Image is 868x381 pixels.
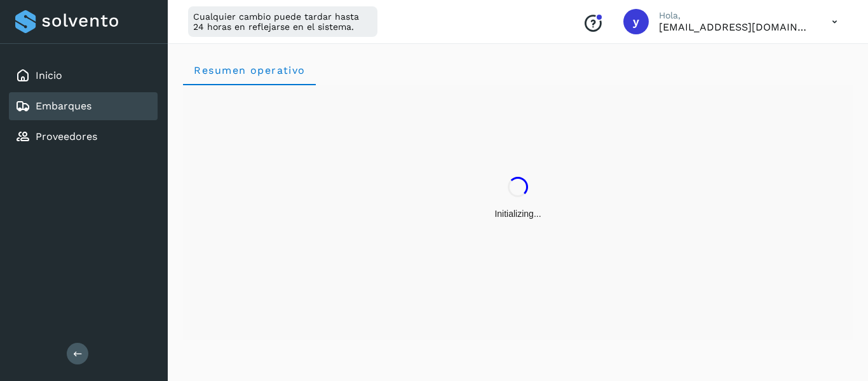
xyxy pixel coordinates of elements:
[36,69,62,81] a: Inicio
[659,21,811,33] p: yortega@niagarawater.com
[188,6,377,37] div: Cualquier cambio puede tardar hasta 24 horas en reflejarse en el sistema.
[193,64,306,76] span: Resumen operativo
[9,92,158,120] div: Embarques
[36,100,92,112] a: Embarques
[9,62,158,90] div: Inicio
[659,10,811,21] p: Hola,
[9,123,158,151] div: Proveedores
[36,130,97,142] a: Proveedores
